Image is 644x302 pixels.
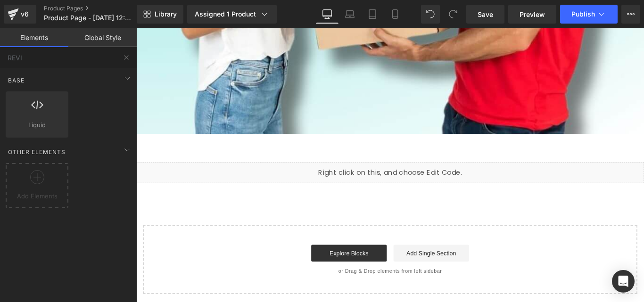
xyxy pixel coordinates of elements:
a: New Library [137,5,183,24]
div: Assigned 1 Product [195,9,269,19]
span: Preview [520,9,545,19]
span: Publish [571,10,595,18]
a: Add Single Section [289,243,374,262]
span: Other Elements [7,147,66,156]
a: Laptop [339,5,361,24]
button: More [621,5,640,24]
div: Open Intercom Messenger [612,270,635,293]
button: Undo [421,5,440,24]
button: Redo [444,5,462,24]
div: v6 [19,8,31,20]
a: v6 [4,5,36,24]
a: Product Pages [44,5,152,12]
span: Base [7,76,25,85]
a: Desktop [316,5,339,24]
span: Save [478,9,493,19]
a: Tablet [361,5,384,24]
a: Mobile [384,5,406,24]
a: Preview [508,5,556,24]
span: Add Elements [8,191,66,201]
a: Explore Blocks [197,243,281,262]
button: Publish [560,5,618,24]
span: Product Page - [DATE] 12:00:56 [44,14,134,22]
span: Library [155,10,177,18]
span: Liquid [8,120,66,130]
p: or Drag & Drop elements from left sidebar [23,269,548,276]
a: Global Style [68,28,137,47]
